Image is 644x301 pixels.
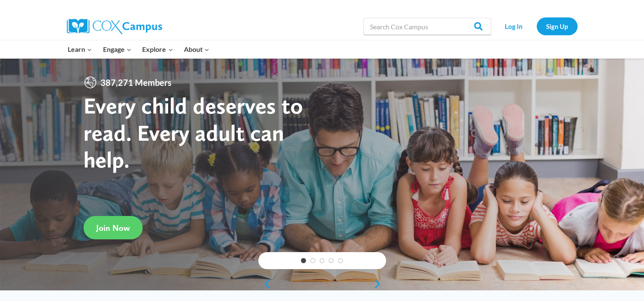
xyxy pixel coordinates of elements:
strong: Every child deserves to read. Every adult can help. [83,92,303,173]
span: Learn [68,44,92,55]
nav: Primary Navigation [63,40,215,58]
a: previous [258,279,271,289]
a: 5 [338,258,343,263]
a: Join Now [83,216,143,239]
span: 387,271 Members [97,76,175,89]
a: Log In [495,17,532,35]
span: Explore [142,44,173,55]
span: Engage [103,44,132,55]
input: Search Cox Campus [364,18,491,35]
a: 4 [329,258,334,263]
img: Cox Campus [67,19,162,34]
a: next [373,279,386,289]
div: content slider buttons [258,275,386,292]
a: 2 [310,258,315,263]
a: 1 [301,258,306,263]
a: 3 [320,258,325,263]
span: Join Now [96,223,130,233]
span: About [184,44,209,55]
a: Sign Up [537,17,578,35]
nav: Secondary Navigation [495,17,578,35]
